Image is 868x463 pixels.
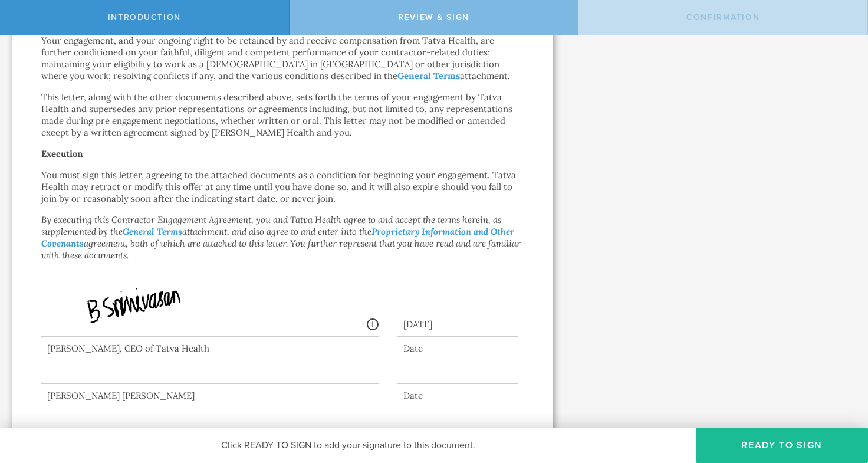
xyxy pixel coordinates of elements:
span: Confirmation [686,12,759,22]
p: This letter, along with the other documents described above, sets forth the terms of your engagem... [41,91,523,139]
span: Review & sign [398,12,469,22]
a: Proprietary Information and Other Covenants [41,226,514,249]
em: By executing this Contractor Engagement Agreement, you and Tatva Health agree to and accept the t... [41,214,521,261]
img: D6lg1aFTEZ95AAAAAElFTkSuQmCC [47,277,275,339]
div: Date [397,390,518,402]
a: General Terms [397,70,460,81]
span: Introduction [108,12,181,22]
button: Ready to Sign [696,428,868,463]
iframe: Chat Widget [809,371,868,428]
div: [PERSON_NAME] [PERSON_NAME] [41,390,379,402]
p: You must sign this letter, agreeing to the attached documents as a condition for beginning your e... [41,169,523,205]
strong: Execution [41,148,83,159]
p: Your engagement, and your ongoing right to be retained by and receive compensation from Tatva Hea... [41,35,523,82]
div: [DATE] [397,307,518,337]
a: General Terms [123,226,182,237]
